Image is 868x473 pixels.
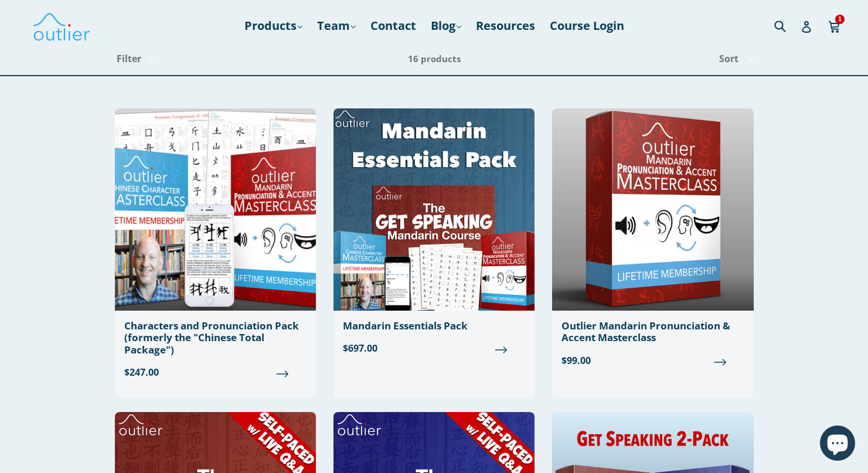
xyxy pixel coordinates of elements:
a: Team [311,15,362,36]
div: Mandarin Essentials Pack [343,320,525,332]
span: 16 products [408,53,461,64]
img: Outlier Linguistics [32,9,91,43]
span: $697.00 [343,341,525,355]
a: Characters and Pronunciation Pack (formerly the "Chinese Total Package") $247.00 [115,108,316,389]
img: Mandarin Essentials Pack [333,108,535,311]
inbox-online-store-chat: Shopify online store chat [816,426,859,464]
a: Resources [470,15,541,36]
div: Outlier Mandarin Pronunciation & Accent Masterclass [561,320,744,344]
a: Outlier Mandarin Pronunciation & Accent Masterclass $99.00 [552,108,753,377]
span: $99.00 [561,353,744,367]
a: Blog [425,15,467,36]
a: Contact [365,15,422,36]
a: Course Login [544,15,630,36]
span: $247.00 [124,365,307,379]
span: 1 [835,15,845,23]
img: Outlier Mandarin Pronunciation & Accent Masterclass Outlier Linguistics [552,108,753,311]
input: Search [771,13,804,38]
img: Chinese Total Package Outlier Linguistics [115,108,316,311]
a: Mandarin Essentials Pack $697.00 [333,108,535,365]
div: Characters and Pronunciation Pack (formerly the "Chinese Total Package") [124,320,307,356]
a: Products [239,15,308,36]
a: 1 [828,12,842,39]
